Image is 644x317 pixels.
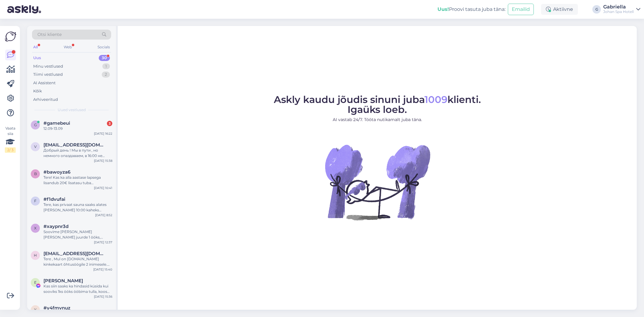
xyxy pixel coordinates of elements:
[58,107,86,113] span: Uued vestlused
[94,294,112,299] div: [DATE] 15:36
[94,240,112,245] div: [DATE] 12:37
[43,251,106,256] span: hannusanneli@gmail.com
[33,97,58,103] div: Arhiveeritud
[34,123,37,127] span: g
[437,6,505,13] div: Proovi tasuta juba täna:
[62,43,73,51] div: Web
[107,121,112,126] div: 3
[323,128,432,236] img: No Chat active
[94,186,112,190] div: [DATE] 10:41
[603,9,634,14] div: Johan Spa Hotell
[592,5,601,14] div: G
[43,197,65,202] span: #f1dvufai
[102,72,110,78] div: 2
[425,94,447,105] span: 1009
[32,43,39,51] div: All
[33,88,42,94] div: Kõik
[34,171,37,176] span: b
[5,126,16,153] div: Vaata siia
[437,6,449,12] b: Uus!
[43,142,106,148] span: vladocek@inbox.lv
[34,144,37,149] span: v
[33,63,63,69] div: Minu vestlused
[33,72,63,78] div: Tiimi vestlused
[274,117,481,123] p: AI vastab 24/7. Tööta nutikamalt juba täna.
[33,55,41,61] div: Uus
[43,229,112,240] div: Soovime [PERSON_NAME] [PERSON_NAME] juurde 1 ööks, kasutada ka spa mõnusid
[5,31,16,42] img: Askly Logo
[508,4,534,15] button: Emailid
[5,147,16,153] div: 2 / 3
[34,226,37,230] span: x
[99,55,110,61] div: 30
[34,280,37,285] span: E
[43,126,112,131] div: 12.09-13.09
[43,175,112,186] div: Tere! Kas ka alla aastase lapsega lisandub 20€ lisatasu tuba broneerides?
[43,148,112,158] div: Добрый день ! Мы в пути , но немного опаздаваем, в 16:00 не успеем. С уважением [PERSON_NAME] [PH...
[43,202,112,213] div: Tere, kas privaat sauna saaks alates [PERSON_NAME] 10:00 kaheks tunniks?
[43,256,112,267] div: Tere , Mul on [DOMAIN_NAME] kinkekaart õhtusöögile 2 inimesele. Kas oleks võimalik broneerida lau...
[43,305,70,311] span: #y4fmvnuz
[95,213,112,217] div: [DATE] 8:52
[43,283,112,294] div: Kas siin saaks ka hindasid küsida kui sooviks 1ks ööks ööbima tulla, koos hommikusöögiga? :)
[43,278,83,283] span: Elis Tunder
[541,4,578,15] div: Aktiivne
[43,169,70,175] span: #bawoyza6
[34,307,37,312] span: y
[34,199,37,203] span: f
[94,158,112,163] div: [DATE] 15:38
[43,224,69,229] span: #xaypnr3d
[94,131,112,136] div: [DATE] 16:22
[603,5,634,9] div: Gabriella
[603,5,640,14] a: GabriellaJohan Spa Hotell
[34,253,37,258] span: h
[102,63,110,69] div: 1
[33,80,56,86] div: AI Assistent
[37,31,62,38] span: Otsi kliente
[93,267,112,272] div: [DATE] 15:40
[96,43,111,51] div: Socials
[43,120,70,126] span: #gamebeui
[274,94,481,115] span: Askly kaudu jõudis sinuni juba klienti. Igaüks loeb.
